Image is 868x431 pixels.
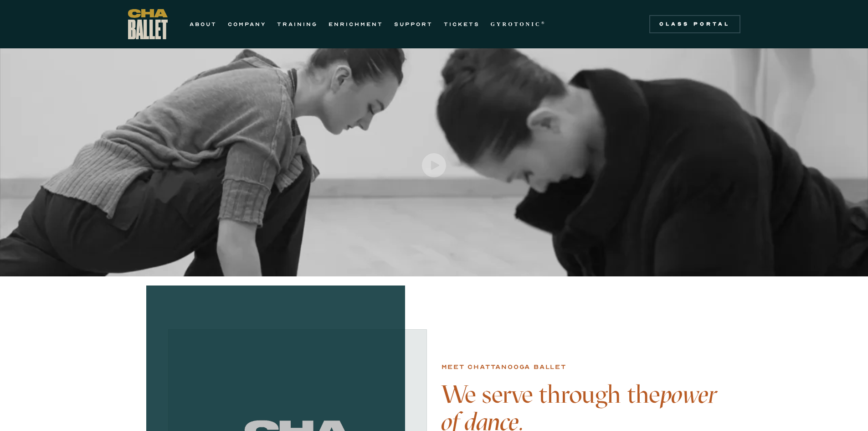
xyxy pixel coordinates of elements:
a: home [128,9,168,39]
strong: GYROTONIC [491,21,541,27]
div: Meet chattanooga ballet [442,362,566,373]
a: TICKETS [444,19,480,30]
sup: ® [541,21,546,25]
div: Class Portal [655,21,735,28]
a: TRAINING [277,19,318,30]
a: COMPANY [228,19,266,30]
a: SUPPORT [394,19,433,30]
a: Class Portal [649,15,740,33]
a: ENRICHMENT [329,19,383,30]
a: ABOUT [190,19,217,30]
a: GYROTONIC® [491,19,546,30]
